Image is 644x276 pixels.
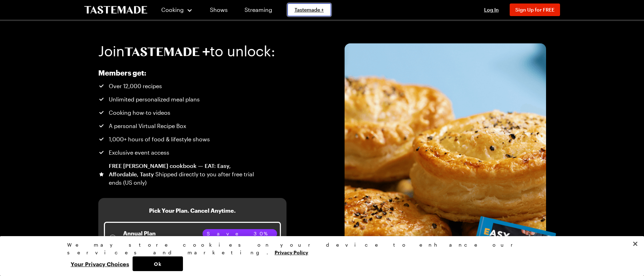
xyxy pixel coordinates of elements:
[109,108,170,117] span: Cooking how-to videos
[515,7,554,13] span: Sign Up for FREE
[84,6,147,14] a: To Tastemade Home Page
[109,122,186,130] span: A personal Virtual Recipe Box
[207,230,273,238] span: Save 30%
[109,171,254,186] span: Shipped directly to you after free trial ends (US only)
[98,82,255,187] ul: Tastemade+ Annual subscription benefits
[510,3,560,16] button: Sign Up for FREE
[109,162,255,187] div: FREE [PERSON_NAME] cookbook — EAT: Easy, Affordable, Tasty
[109,95,200,104] span: Unlimited personalized meal plans
[98,43,275,59] h1: Join to unlock:
[98,69,255,77] h2: Members get:
[67,256,133,271] button: Your Privacy Choices
[275,249,308,255] a: More information about your privacy, opens in a new tab
[295,6,324,13] span: Tastemade +
[109,82,162,90] span: Over 12,000 recipes
[109,135,210,143] span: 1,000+ hours of food & lifestyle shows
[67,241,571,256] div: We may store cookies on your device to enhance our services and marketing.
[161,6,184,13] span: Cooking
[161,1,193,18] button: Cooking
[288,3,331,16] a: Tastemade +
[67,241,571,271] div: Privacy
[109,148,169,157] span: Exclusive event access
[628,236,643,252] button: Close
[477,6,505,13] button: Log In
[123,229,201,238] p: Annual Plan
[133,256,183,271] button: Ok
[149,206,236,215] h3: Pick Your Plan. Cancel Anytime.
[484,7,499,13] span: Log In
